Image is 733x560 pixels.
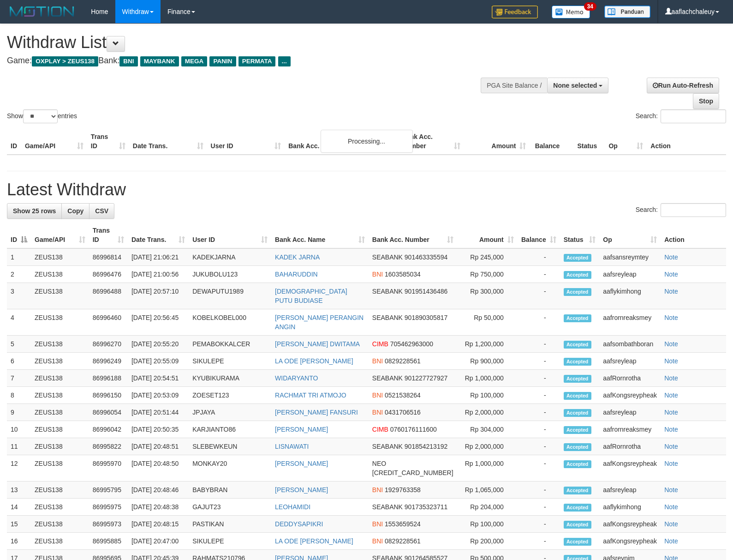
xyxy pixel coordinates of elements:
[664,486,678,494] a: Note
[664,253,678,261] a: Note
[275,486,328,494] a: [PERSON_NAME]
[390,340,433,348] span: Copy 705462963000 to clipboard
[372,503,403,511] span: SEABANK
[31,266,89,283] td: ZEUS138
[564,375,591,383] span: Accepted
[564,392,591,400] span: Accepted
[518,266,560,283] td: -
[564,288,591,296] span: Accepted
[31,222,89,248] th: Game/API: activate to sort column ascending
[518,370,560,387] td: -
[693,93,719,109] a: Stop
[599,222,661,248] th: Op: activate to sort column ascending
[664,288,678,295] a: Note
[95,207,108,215] span: CSV
[7,482,31,499] td: 13
[457,499,518,516] td: Rp 204,000
[285,128,398,155] th: Bank Acc. Name
[128,370,189,387] td: [DATE] 20:54:51
[518,516,560,533] td: -
[457,421,518,438] td: Rp 304,000
[275,314,364,331] a: [PERSON_NAME] PERANGIN ANGIN
[464,128,530,155] th: Amount
[89,438,128,455] td: 86995822
[599,499,661,516] td: aaflykimhong
[7,56,479,66] h4: Game: Bank:
[7,109,77,123] label: Show entries
[636,109,726,123] label: Search:
[275,409,358,416] a: [PERSON_NAME] FANSURI
[31,370,89,387] td: ZEUS138
[372,314,403,321] span: SEABANK
[89,482,128,499] td: 86995795
[457,516,518,533] td: Rp 100,000
[189,499,271,516] td: GAJUT23
[275,374,318,382] a: WIDARYANTO
[564,443,591,451] span: Accepted
[7,516,31,533] td: 15
[372,426,388,433] span: CIMB
[275,443,309,450] a: LISNAWATI
[573,128,605,155] th: Status
[7,203,62,219] a: Show 25 rows
[564,271,591,279] span: Accepted
[128,421,189,438] td: [DATE] 20:50:35
[89,516,128,533] td: 86995973
[119,56,137,66] span: BNI
[599,370,661,387] td: aafRornrotha
[7,33,479,52] h1: Withdraw List
[21,128,87,155] th: Game/API
[189,370,271,387] td: KYUBIKURAMA
[564,521,591,529] span: Accepted
[664,503,678,511] a: Note
[599,387,661,404] td: aafKongsreypheak
[372,443,403,450] span: SEABANK
[457,455,518,482] td: Rp 1,000,000
[275,426,328,433] a: [PERSON_NAME]
[518,482,560,499] td: -
[189,266,271,283] td: JUKUBOLU123
[664,357,678,365] a: Note
[128,248,189,266] td: [DATE] 21:06:21
[128,455,189,482] td: [DATE] 20:48:50
[275,271,318,278] a: BAHARUDDIN
[67,207,83,215] span: Copy
[7,309,31,336] td: 4
[189,438,271,455] td: SLEBEWKEUN
[89,533,128,550] td: 86995885
[89,283,128,309] td: 86996488
[553,82,597,89] span: None selected
[372,469,453,476] span: Copy 5859459181258384 to clipboard
[518,455,560,482] td: -
[7,455,31,482] td: 12
[457,222,518,248] th: Amount: activate to sort column ascending
[89,248,128,266] td: 86996814
[128,438,189,455] td: [DATE] 20:48:51
[564,538,591,546] span: Accepted
[564,460,591,468] span: Accepted
[664,340,678,348] a: Note
[7,404,31,421] td: 9
[664,537,678,545] a: Note
[647,128,726,155] th: Action
[385,409,421,416] span: Copy 0431706516 to clipboard
[275,391,346,399] a: RACHMAT TRI ATMOJO
[189,248,271,266] td: KADEKJARNA
[492,6,538,18] img: Feedback.jpg
[275,340,360,348] a: [PERSON_NAME] DWITAMA
[664,409,678,416] a: Note
[31,248,89,266] td: ZEUS138
[518,404,560,421] td: -
[128,499,189,516] td: [DATE] 20:48:38
[89,222,128,248] th: Trans ID: activate to sort column ascending
[405,374,447,382] span: Copy 901227727927 to clipboard
[275,288,347,304] a: [DEMOGRAPHIC_DATA] PUTU BUDIASE
[405,503,447,511] span: Copy 901735323711 to clipboard
[128,266,189,283] td: [DATE] 21:00:56
[189,222,271,248] th: User ID: activate to sort column ascending
[189,533,271,550] td: SIKULEPE
[457,309,518,336] td: Rp 50,000
[128,533,189,550] td: [DATE] 20:47:00
[89,266,128,283] td: 86996476
[405,443,447,450] span: Copy 901854213192 to clipboard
